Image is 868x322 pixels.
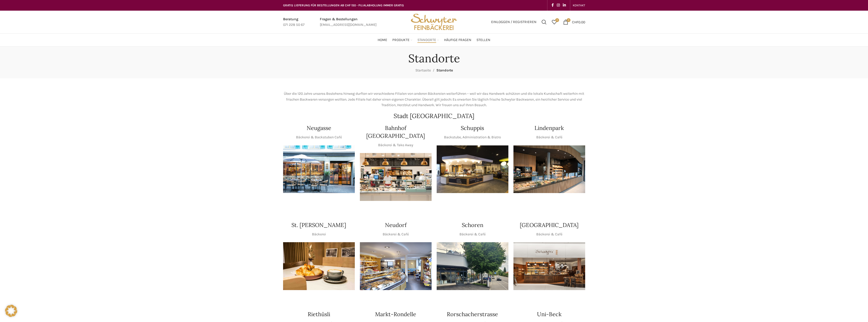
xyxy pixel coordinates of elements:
[283,242,355,290] img: schwyter-23
[462,221,483,229] h4: Schoren
[360,124,432,140] h4: Bahnhof [GEOGRAPHIC_DATA]
[281,35,588,45] div: Main navigation
[461,124,484,132] h4: Schuppis
[437,242,508,290] img: 0842cc03-b884-43c1-a0c9-0889ef9087d6 copy
[307,124,331,132] h4: Neugasse
[320,16,377,28] a: Infobox link
[537,310,562,318] h4: Uni-Beck
[283,4,404,7] span: GRATIS LIEFERUNG FÜR BESTELLUNGEN AB CHF 150 - FILIALABHOLUNG IMMER GRATIS
[489,17,539,27] a: Einloggen / Registrieren
[378,38,387,43] span: Home
[573,0,585,10] a: KONTAKT
[392,35,412,45] a: Produkte
[572,20,578,24] span: CHF
[549,17,559,27] div: Meine Wunschliste
[534,124,564,132] h4: Lindenpark
[409,20,459,24] a: Site logo
[378,142,413,148] p: Bäckerei & Take Away
[283,16,305,28] a: Infobox link
[360,242,432,290] img: Neudorf_1
[375,310,416,318] h4: Markt-Rondelle
[536,135,562,140] p: Bäckerei & Café
[360,153,432,201] img: Bahnhof St. Gallen
[476,38,490,43] span: Stellen
[444,135,501,140] p: Backstube, Administration & Bistro
[549,17,559,27] a: 0
[392,38,410,43] span: Produkte
[409,11,459,33] img: Bäckerei Schwyter
[573,4,585,7] span: KONTAKT
[447,310,498,318] h4: Rorschacherstrasse
[539,17,549,27] a: Suchen
[417,38,436,43] span: Standorte
[408,52,460,65] h1: Standorte
[550,2,555,9] a: Facebook social link
[567,18,570,22] span: 0
[491,20,537,24] span: Einloggen / Registrieren
[536,232,562,237] p: Bäckerei & Café
[520,221,579,229] h4: [GEOGRAPHIC_DATA]
[570,0,588,10] div: Secondary navigation
[385,221,407,229] h4: Neudorf
[555,18,559,22] span: 0
[561,2,567,9] a: Linkedin social link
[308,310,330,318] h4: Riethüsli
[444,35,471,45] a: Häufige Fragen
[283,91,585,108] p: Über die 120 Jahre unseres Bestehens hinweg durften wir verschiedene Filialen von anderen Bäckere...
[291,221,346,229] h4: St. [PERSON_NAME]
[296,135,342,140] p: Bäckerei & Backstuben Café
[513,145,585,193] img: 017-e1571925257345
[283,113,585,119] h2: Stadt [GEOGRAPHIC_DATA]
[476,35,490,45] a: Stellen
[561,17,588,27] a: 0 CHF0.00
[436,68,453,72] span: Standorte
[378,35,387,45] a: Home
[283,145,355,193] img: Neugasse
[417,35,439,45] a: Standorte
[555,2,561,9] a: Instagram social link
[444,38,471,43] span: Häufige Fragen
[312,232,326,237] p: Bäckerei
[513,242,585,290] img: Schwyter-1800x900
[572,20,585,24] bdi: 0.00
[459,232,486,237] p: Bäckerei & Café
[437,145,508,193] img: 150130-Schwyter-013
[383,232,409,237] p: Bäckerei & Café
[415,68,431,72] a: Startseite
